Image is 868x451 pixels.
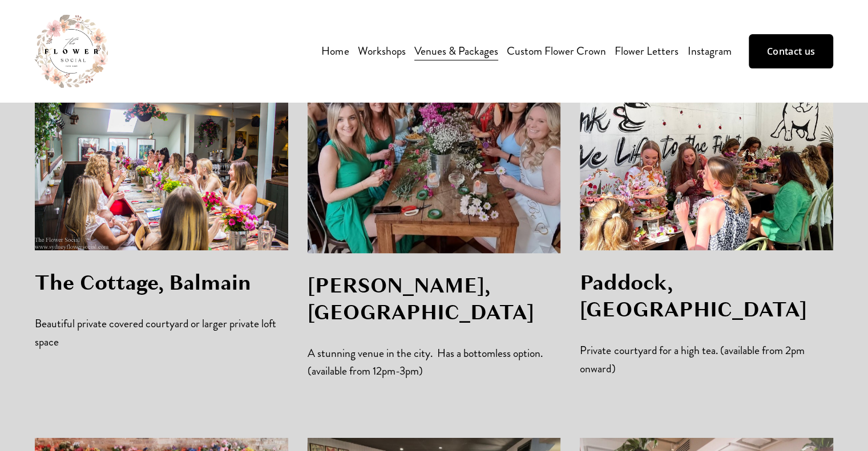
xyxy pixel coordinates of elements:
a: Flower Letters [615,41,679,61]
img: The Flower Social [35,15,108,88]
a: Home [321,41,349,61]
p: Private courtyard for a high tea. (available from 2pm onward) [580,342,833,377]
span: Workshops [358,42,406,60]
h3: [PERSON_NAME], [GEOGRAPHIC_DATA] [308,273,561,326]
p: A stunning venue in the city. Has a bottomless option. (available from 12pm-3pm) [308,344,561,380]
p: Beautiful private covered courtyard or larger private loft space [35,315,288,351]
h3: The Cottage, Balmain [35,270,288,296]
a: Contact us [749,34,833,68]
h3: Paddock, [GEOGRAPHIC_DATA] [580,270,833,323]
a: Custom Flower Crown [507,41,606,61]
a: Instagram [687,41,731,61]
a: Venues & Packages [414,41,498,61]
a: folder dropdown [358,41,406,61]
